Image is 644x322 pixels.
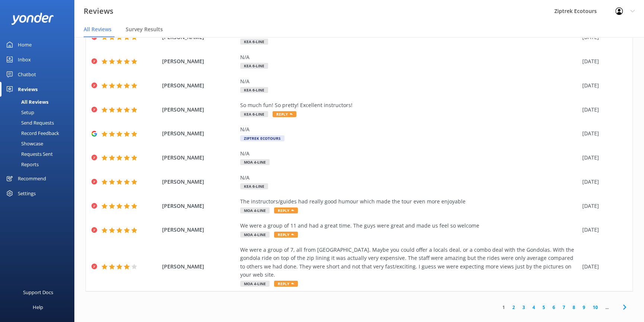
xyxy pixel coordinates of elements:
[240,135,284,141] span: Ziptrek Ecotours
[4,97,48,107] div: All Reviews
[274,281,298,287] span: Reply
[4,117,74,128] a: Send Requests
[240,197,579,206] div: The instructors/guides had really good humour which made the tour even more enjoyable
[84,26,112,33] span: All Reviews
[240,281,270,287] span: Moa 4-Line
[582,154,623,162] div: [DATE]
[582,202,623,210] div: [DATE]
[240,101,579,109] div: So much fun! So pretty! Excellent instructors!
[4,97,74,107] a: All Reviews
[589,304,602,311] a: 10
[4,128,74,138] a: Record Feedback
[274,232,298,238] span: Reply
[240,125,579,133] div: N/A
[162,154,236,162] span: [PERSON_NAME]
[162,263,236,271] span: [PERSON_NAME]
[240,63,268,69] span: Kea 6-Line
[582,226,623,234] div: [DATE]
[18,52,31,67] div: Inbox
[11,13,54,25] img: yonder-white-logo.png
[4,107,74,117] a: Setup
[162,81,236,90] span: [PERSON_NAME]
[240,207,270,213] span: Moa 4-Line
[240,53,579,61] div: N/A
[240,77,579,86] div: N/A
[240,174,579,182] div: N/A
[240,222,579,230] div: We were a group of 11 and had a great time. The guys were great and made us feel so welcome
[582,263,623,271] div: [DATE]
[240,149,579,158] div: N/A
[18,82,38,97] div: Reviews
[549,304,559,311] a: 6
[33,300,43,315] div: Help
[519,304,529,311] a: 3
[162,106,236,114] span: [PERSON_NAME]
[4,117,54,128] div: Send Requests
[4,149,53,159] div: Requests Sent
[569,304,579,311] a: 8
[240,111,268,117] span: Kea 6-Line
[509,304,519,311] a: 2
[559,304,569,311] a: 7
[18,37,32,52] div: Home
[18,171,46,186] div: Recommend
[582,81,623,90] div: [DATE]
[582,106,623,114] div: [DATE]
[4,138,74,149] a: Showcase
[162,57,236,65] span: [PERSON_NAME]
[4,138,43,149] div: Showcase
[529,304,539,311] a: 4
[4,107,34,117] div: Setup
[582,178,623,186] div: [DATE]
[4,159,39,170] div: Reports
[240,183,268,189] span: Kea 6-Line
[4,128,59,138] div: Record Feedback
[162,129,236,138] span: [PERSON_NAME]
[539,304,549,311] a: 5
[274,207,298,213] span: Reply
[162,226,236,234] span: [PERSON_NAME]
[240,246,579,279] div: We were a group of 7, all from [GEOGRAPHIC_DATA]. Maybe you could offer a locals deal, or a combo...
[162,178,236,186] span: [PERSON_NAME]
[240,159,270,165] span: Moa 4-Line
[18,186,36,201] div: Settings
[499,304,509,311] a: 1
[579,304,589,311] a: 9
[84,5,113,17] h3: Reviews
[240,39,268,45] span: Kea 6-Line
[240,232,270,238] span: Moa 4-Line
[126,26,163,33] span: Survey Results
[582,129,623,138] div: [DATE]
[18,67,36,82] div: Chatbot
[582,57,623,65] div: [DATE]
[273,111,296,117] span: Reply
[23,285,53,300] div: Support Docs
[240,87,268,93] span: Kea 6-Line
[162,202,236,210] span: [PERSON_NAME]
[4,149,74,159] a: Requests Sent
[4,159,74,170] a: Reports
[602,304,612,311] span: ...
